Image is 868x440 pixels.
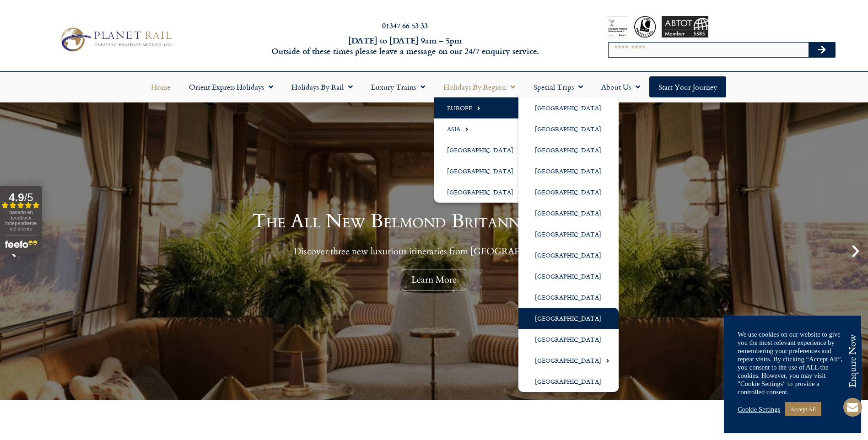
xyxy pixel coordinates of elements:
[5,76,863,97] nav: Menu
[518,203,619,224] a: [GEOGRAPHIC_DATA]
[142,76,180,97] a: Home
[518,118,619,140] a: [GEOGRAPHIC_DATA]
[434,76,524,97] a: Holidays by Region
[518,350,619,371] a: [GEOGRAPHIC_DATA]
[848,243,863,259] div: Next slide
[362,76,434,97] a: Luxury Trains
[809,43,835,57] button: Search
[434,97,531,118] a: Europe
[518,245,619,266] a: [GEOGRAPHIC_DATA]
[382,20,428,31] a: 01347 66 53 33
[434,161,531,182] a: [GEOGRAPHIC_DATA]
[518,287,619,308] a: [GEOGRAPHIC_DATA]
[434,118,531,140] a: Asia
[518,161,619,182] a: [GEOGRAPHIC_DATA]
[252,212,616,231] h1: The All New Belmond Britannic Explorer
[649,76,726,97] a: Start your Journey
[518,140,619,161] a: [GEOGRAPHIC_DATA]
[785,402,821,416] a: Accept All
[434,182,531,203] a: [GEOGRAPHIC_DATA]
[518,224,619,245] a: [GEOGRAPHIC_DATA]
[518,266,619,287] a: [GEOGRAPHIC_DATA]
[738,405,780,413] a: Cookie Settings
[434,140,531,161] a: [GEOGRAPHIC_DATA]
[56,25,175,54] img: Planet Rail Train Holidays Logo
[518,97,619,118] a: [GEOGRAPHIC_DATA]
[234,35,577,57] h6: [DATE] to [DATE] 9am – 5pm Outside of these times please leave a message on our 24/7 enquiry serv...
[282,76,362,97] a: Holidays by Rail
[518,97,619,392] ul: Europe
[518,371,619,392] a: [GEOGRAPHIC_DATA]
[518,182,619,203] a: [GEOGRAPHIC_DATA]
[180,76,282,97] a: Orient Express Holidays
[518,329,619,350] a: [GEOGRAPHIC_DATA]
[252,246,616,257] p: Discover three new luxurious itineraries from [GEOGRAPHIC_DATA].
[402,269,466,290] div: Learn More
[518,308,619,329] a: [GEOGRAPHIC_DATA]
[592,76,649,97] a: About Us
[738,330,847,396] div: We use cookies on our website to give you the most relevant experience by remembering your prefer...
[524,76,592,97] a: Special Trips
